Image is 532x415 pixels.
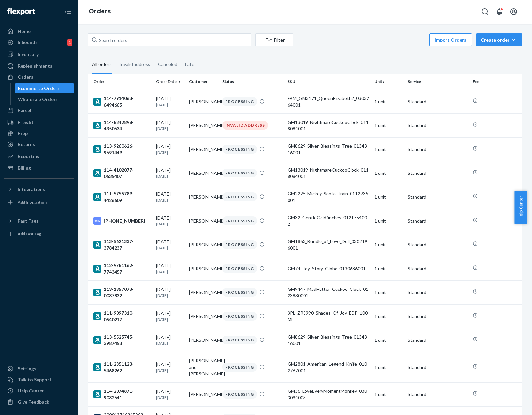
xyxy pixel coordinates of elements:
td: [PERSON_NAME] [186,304,220,328]
div: Returns [18,141,35,148]
div: 113-5525745-3987453 [93,334,151,347]
div: Orders [18,74,33,80]
button: Close Navigation [61,5,74,18]
div: [DATE] [156,262,184,274]
p: [DATE] [156,368,184,373]
div: [PHONE_NUMBER] [93,217,151,225]
p: [DATE] [156,197,184,203]
div: 114-8342898-4350634 [93,119,151,132]
div: [DATE] [156,143,184,155]
div: PROCESSING [222,390,257,399]
p: Standard [408,364,468,371]
p: Standard [408,241,468,248]
div: Invalid address [119,56,150,73]
div: GM13019_NightmareCuckooClock_0118084001 [288,119,369,132]
td: 1 unit [372,257,405,280]
div: GM8629_Silver_Blessings_Tree_0134316001 [288,334,369,347]
div: [DATE] [156,215,184,227]
div: INVALID ADDRESS [222,121,268,130]
div: Home [18,28,31,35]
div: GM36_LoveEveryMomentMonkey_0303094003 [288,388,369,401]
td: [PERSON_NAME] [186,90,220,113]
td: 1 unit [372,328,405,352]
p: Standard [408,194,468,200]
a: Freight [4,117,74,127]
a: Help Center [4,386,74,396]
div: Late [185,56,194,73]
p: [DATE] [156,340,184,346]
td: 1 unit [372,209,405,233]
a: Settings [4,363,74,374]
p: Standard [408,98,468,105]
div: PROCESSING [222,288,257,297]
div: Freight [18,119,34,125]
td: 1 unit [372,233,405,257]
td: 1 unit [372,304,405,328]
div: Parcel [18,107,31,114]
p: Standard [408,122,468,129]
div: [DATE] [156,239,184,251]
div: PROCESSING [222,264,257,273]
div: GM1863_Bundle_of_Love_Doll_0302196001 [288,238,369,251]
a: Add Integration [4,197,74,207]
div: [DATE] [156,361,184,373]
a: Prep [4,128,74,139]
div: PROCESSING [222,336,257,344]
td: 1 unit [372,352,405,382]
td: [PERSON_NAME] [186,185,220,209]
div: [DATE] [156,310,184,322]
div: Filter [256,37,293,43]
a: Parcel [4,105,74,116]
p: [DATE] [156,174,184,179]
div: 111-2851123-5468262 [93,361,151,374]
div: 3PL_ZR3990_Shades_Of_Joy_EDP_100ML [288,310,369,323]
td: [PERSON_NAME] [186,257,220,280]
div: [DATE] [156,167,184,179]
div: Wholesale Orders [18,96,58,103]
th: Order Date [153,74,187,90]
p: [DATE] [156,317,184,322]
div: 112-9781162-7743457 [93,262,151,275]
div: Add Integration [18,199,47,205]
p: Standard [408,313,468,320]
button: Open account menu [507,5,520,18]
div: PROCESSING [222,169,257,177]
p: [DATE] [156,395,184,400]
div: [DATE] [156,388,184,400]
p: [DATE] [156,269,184,274]
a: Ecommerce Orders [15,83,75,93]
div: Canceled [158,56,177,73]
button: Give Feedback [4,397,74,407]
div: 113-5621337-3784237 [93,238,151,251]
p: Standard [408,146,468,153]
div: 113-9260626-9691449 [93,143,151,156]
div: 1 [67,39,72,46]
td: [PERSON_NAME] [186,233,220,257]
div: GM2801_American_Legend_Knife_0102767001 [288,361,369,374]
div: Fast Tags [18,218,39,224]
a: Reporting [4,151,74,161]
td: 1 unit [372,113,405,137]
div: All orders [92,56,112,74]
a: Orders [89,8,111,15]
div: Prep [18,130,28,137]
button: Import Orders [429,33,472,46]
div: [DATE] [156,334,184,346]
div: [DATE] [156,95,184,108]
div: Talk to Support [18,376,52,383]
div: Inbounds [18,39,38,46]
td: 1 unit [372,90,405,113]
td: [PERSON_NAME] [186,382,220,406]
div: Customer [189,79,217,84]
td: [PERSON_NAME] [186,328,220,352]
button: Integrations [4,184,74,194]
div: PROCESSING [222,240,257,249]
div: PROCESSING [222,97,257,106]
a: Home [4,26,74,37]
p: Standard [408,289,468,296]
td: [PERSON_NAME] [186,137,220,161]
a: Talk to Support [4,374,74,385]
th: Status [220,74,285,90]
div: Create order [481,37,517,43]
td: [PERSON_NAME] [186,280,220,304]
